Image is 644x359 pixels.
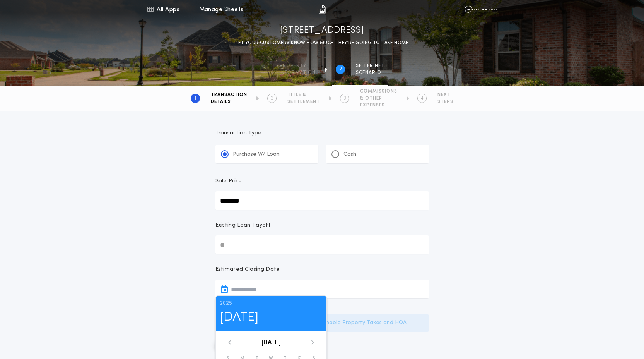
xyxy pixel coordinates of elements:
[215,177,242,185] p: Sale Price
[280,63,316,69] span: Property
[215,266,429,273] p: Estimated Closing Date
[271,95,273,101] h2: 2
[465,5,497,13] img: vs-icon
[215,191,429,210] input: Sale Price
[360,95,397,101] span: & OTHER
[215,129,429,137] p: Transaction Type
[215,235,429,254] input: Existing Loan Payoff
[343,151,356,158] p: Cash
[318,5,326,14] img: img
[356,63,384,69] span: SELLER NET
[287,92,320,98] span: TITLE &
[211,99,247,105] span: DETAILS
[339,66,342,72] h2: 2
[437,92,453,98] span: NEXT
[437,99,453,105] span: STEPS
[421,95,424,101] h2: 4
[195,95,196,101] h2: 1
[211,92,247,98] span: TRANSACTION
[215,222,271,229] p: Existing Loan Payoff
[287,99,320,105] span: SETTLEMENT
[233,151,280,158] p: Purchase W/ Loan
[360,88,397,94] span: COMMISSIONS
[356,70,384,76] span: SCENARIO
[343,95,346,101] h2: 3
[261,338,281,347] button: [DATE]
[220,300,323,307] p: 2025
[220,307,323,327] h1: [DATE]
[280,24,364,37] h1: [STREET_ADDRESS]
[360,102,397,108] span: EXPENSES
[236,39,408,47] p: LET YOUR CUSTOMERS KNOW HOW MUCH THEY’RE GOING TO TAKE HOME
[280,70,316,76] span: information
